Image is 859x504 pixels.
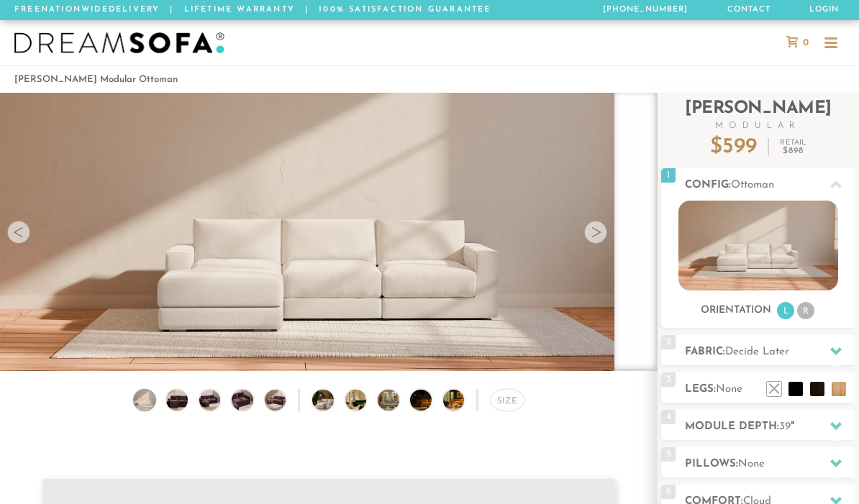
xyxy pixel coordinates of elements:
img: DreamSofa Modular Sofa & Sectional Video Presentation 2 [345,390,383,411]
span: 4 [661,410,676,424]
img: landon-sofa-no_legs-no_pillows-1.jpg [678,201,837,290]
em: Nationwide [41,6,109,14]
span: 0 [799,38,809,47]
span: 599 [722,136,757,158]
img: Landon Modular Ottoman no legs 4 [229,390,255,411]
img: Landon Modular Ottoman no legs 2 [164,390,190,411]
span: None [716,384,742,395]
span: 6 [661,485,676,499]
img: DreamSofa Modular Sofa & Sectional Video Presentation 4 [410,390,448,411]
span: 3 [661,372,676,387]
span: 2 [661,335,676,349]
em: $ [783,147,804,155]
h2: [PERSON_NAME] [661,100,855,130]
p: $ [710,137,757,158]
span: | [305,6,309,14]
span: None [738,459,765,469]
h3: Orientation [701,304,771,317]
h2: Config: [685,177,855,193]
a: 0 [779,36,816,49]
li: [PERSON_NAME] Modular Ottoman [14,70,178,89]
li: L [777,302,794,319]
h2: Fabric: [685,344,855,360]
span: 39 [779,421,791,432]
span: Decide Later [725,347,789,357]
img: DreamSofa Modular Sofa & Sectional Video Presentation 3 [378,390,416,411]
img: Landon Modular Ottoman no legs 1 [132,390,158,411]
img: Landon Modular Ottoman no legs 5 [263,390,288,411]
img: DreamSofa Modular Sofa & Sectional Video Presentation 1 [312,390,350,411]
h2: Module Depth: " [685,418,855,435]
h2: Legs: [685,381,855,398]
h2: Pillows: [685,456,855,472]
li: R [797,302,814,319]
img: DreamSofa Modular Sofa & Sectional Video Presentation 5 [443,390,481,411]
div: Size [490,389,524,412]
span: | [170,6,173,14]
span: 1 [661,168,676,183]
p: Retail [780,139,806,155]
span: 898 [788,147,804,155]
span: Modular [661,122,855,130]
span: 5 [661,447,676,462]
span: Ottoman [731,180,774,191]
img: DreamSofa - Inspired By Life, Designed By You [14,32,224,54]
img: Landon Modular Ottoman no legs 3 [197,390,223,411]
